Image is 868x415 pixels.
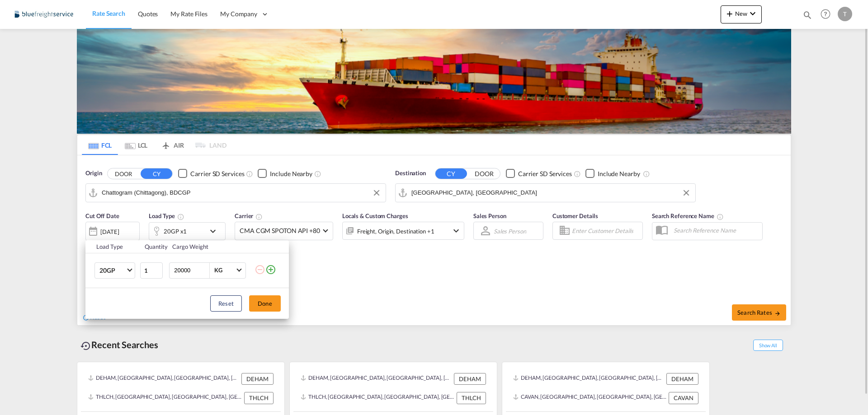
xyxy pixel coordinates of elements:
[85,240,139,253] th: Load Type
[265,264,276,275] md-icon: icon-plus-circle-outline
[214,266,222,274] div: KG
[249,295,281,312] button: Done
[172,242,249,251] div: Cargo Weight
[139,240,167,253] th: Quantity
[173,263,209,278] input: Enter Weight
[255,264,265,275] md-icon: icon-minus-circle-outline
[94,262,135,279] md-select: Choose: 20GP
[99,266,126,275] span: 20GP
[140,262,163,279] input: Qty
[210,295,242,312] button: Reset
